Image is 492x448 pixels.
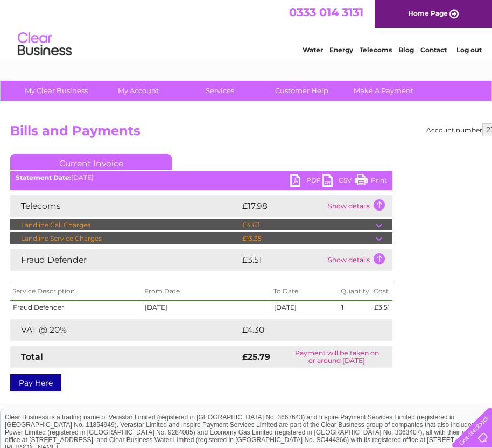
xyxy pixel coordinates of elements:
a: CSV [322,174,355,190]
td: Fraud Defender [10,249,240,271]
td: Show details [325,195,392,217]
td: Fraud Defender [10,301,142,314]
td: £17.98 [240,195,325,217]
th: Cost [371,282,392,301]
td: £4.63 [240,219,376,232]
th: From Date [142,282,271,301]
a: Log out [456,46,482,54]
a: Contact [420,46,447,54]
th: To Date [271,282,339,301]
td: £3.51 [371,301,392,314]
th: Service Description [10,282,142,301]
a: Pay Here [10,374,61,391]
a: Services [175,81,264,101]
td: £13.35 [240,232,376,245]
td: £4.30 [240,319,367,341]
td: 1 [339,301,371,314]
td: Landline Call Charges [10,219,240,232]
td: Show details [325,249,392,271]
a: Blog [398,46,414,54]
a: Make A Payment [339,81,428,101]
strong: Total [21,352,43,362]
td: Landline Service Charges [10,232,240,245]
a: Telecoms [360,46,392,54]
a: Current Invoice [10,154,172,170]
a: Water [303,46,323,54]
td: [DATE] [142,301,271,314]
div: [DATE] [10,174,392,181]
td: Payment will be taken on or around [DATE] [281,346,392,368]
a: PDF [290,174,322,190]
strong: £25.79 [242,352,270,362]
a: Customer Help [257,81,346,101]
b: Statement Date: [16,173,71,181]
td: VAT @ 20% [10,319,240,341]
a: 0333 014 3131 [289,5,363,19]
a: My Clear Business [12,81,101,101]
a: Print [355,174,387,190]
td: [DATE] [271,301,339,314]
th: Quantity [339,282,371,301]
td: Telecoms [10,195,240,217]
img: logo.png [17,28,72,61]
a: Energy [329,46,353,54]
a: My Account [94,81,182,101]
td: £3.51 [240,249,325,271]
